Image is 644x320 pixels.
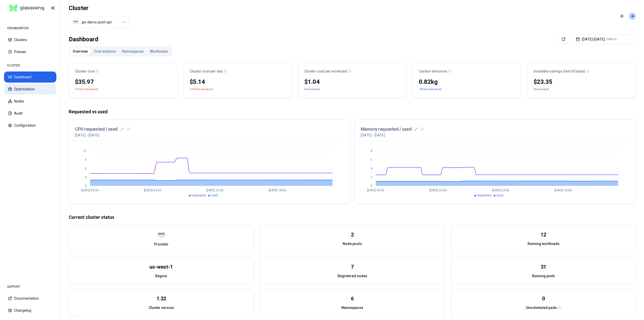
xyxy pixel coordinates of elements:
[361,133,385,138] p: [DATE] - [DATE]
[75,133,99,138] p: [DATE] - [DATE]
[7,2,46,14] img: GlassWing
[269,189,286,192] tspan: [DATE] 18:00
[4,120,56,131] button: Configuration
[496,194,503,197] span: used
[304,69,400,74] div: Cluster cost per workload
[70,47,91,55] button: Overview
[4,72,56,83] button: Dashboard
[147,47,171,55] button: Workloads
[4,293,56,304] button: Documentation
[69,34,98,44] div: Dashboard
[370,149,372,153] tspan: 8
[534,87,549,92] div: Not available
[4,34,56,45] button: Clusters
[4,108,56,119] button: Audit
[532,273,555,278] span: Running pods
[351,231,354,238] div: 2
[492,189,509,192] tspan: [DATE] 23:00
[554,189,572,192] tspan: [DATE] 18:00
[542,295,545,302] div: 0
[304,78,400,86] div: $1.04
[4,305,56,316] button: Changelog
[370,167,372,170] tspan: 4
[4,84,56,95] button: Optimization
[304,87,320,92] div: Not available
[75,126,118,133] h3: CPU requested / used
[155,273,167,278] span: Region
[370,175,372,179] tspan: 2
[154,242,169,247] span: Provider
[370,184,372,188] tspan: 0
[85,167,87,170] tspan: 6
[4,282,56,292] div: SUPPORT
[607,37,617,41] span: GMT+3
[69,214,636,221] p: Current cluster status
[149,305,174,310] span: Cluster version
[541,231,546,238] div: 12
[69,16,129,28] button: Select a value
[367,189,384,192] tspan: [DATE] 09:00
[191,194,206,197] span: requested
[91,47,119,55] button: Cost analysis
[534,78,630,86] div: $23.35
[75,87,98,92] p: +7% from last period
[73,20,78,25] img: aws
[351,263,354,270] div: 7
[419,78,515,86] div: 0.82 kg
[75,69,171,74] div: Cluster cost
[75,78,171,86] div: $35.97
[4,60,56,70] div: CLUSTER
[206,189,224,192] tspan: [DATE] 23:00
[572,34,636,44] button: [DATE]-[DATE]GMT+3
[190,87,213,92] p: +7% from last period
[85,158,87,162] tspan: 9
[419,87,441,92] p: -2% from last period
[69,4,129,12] h1: Cluster
[4,23,56,33] div: ORGANISATION
[4,46,56,57] button: Policies
[429,189,447,192] tspan: [DATE] 04:00
[343,241,362,246] span: Node pools
[4,96,56,107] button: Nodes
[156,295,166,302] div: 1.32
[338,273,367,278] span: Registered nodes
[190,69,286,74] div: Cluster cost per day
[419,69,515,74] div: Carbon emission
[81,189,99,192] tspan: [DATE] 09:00
[85,175,87,179] tspan: 3
[341,305,363,310] span: Namespaces
[477,194,491,197] span: requested
[211,194,218,197] span: used
[361,126,412,133] h3: Memory requested / used
[82,20,112,25] div: gw-demo-post-opt
[526,305,557,310] span: Unscheduled pods
[144,189,161,192] tspan: [DATE] 04:00
[370,158,372,162] tspan: 6
[83,149,87,153] tspan: 12
[69,108,636,115] p: Requested vs used
[85,184,87,188] tspan: 0
[119,47,147,55] button: Namespaces
[351,295,354,302] div: 6
[534,69,630,74] div: Available savings (last 30 days)
[157,231,165,239] img: aws
[528,241,559,246] span: Running workloads
[149,263,173,270] div: us-west-1
[541,263,546,270] div: 31
[190,78,286,86] div: $5.14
